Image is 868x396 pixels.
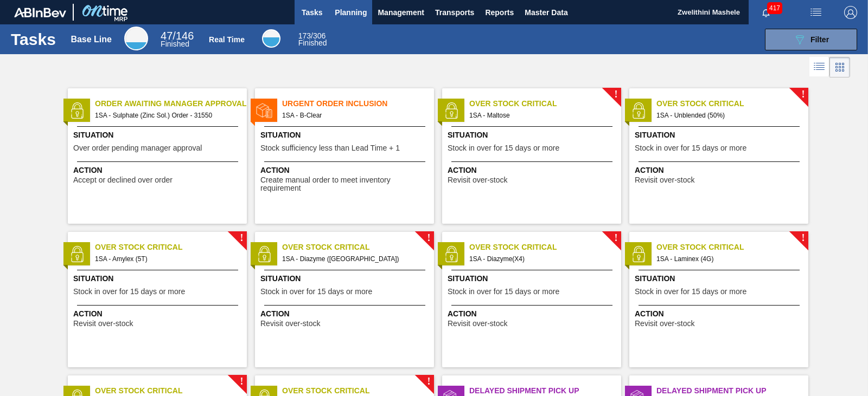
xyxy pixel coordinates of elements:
div: Real Time [262,29,280,48]
span: Situation [260,129,431,141]
span: Action [73,165,244,176]
span: 1SA - B-Clear [282,109,425,121]
span: Stock in over for 15 days or more [635,144,746,152]
span: Action [635,308,806,320]
button: Filter [765,29,857,50]
span: Reports [485,6,514,19]
span: Master Data [525,6,567,19]
div: Base Line [124,27,148,50]
div: Base Line [71,35,112,44]
span: / 146 [161,30,194,42]
span: Finished [298,38,327,47]
span: Stock in over for 15 days or more [260,288,372,296]
button: Notifications [749,5,783,20]
img: userActions [809,6,822,19]
span: ! [240,234,243,242]
span: Over Stock Critical [469,242,621,253]
span: Situation [635,273,806,284]
span: Situation [260,273,431,284]
span: 1SA - Diazyme(X4) [469,253,612,265]
span: Stock in over for 15 days or more [448,144,559,152]
span: ! [801,90,805,99]
span: Revisit over-stock [448,176,507,184]
span: 1SA - Maltose [469,109,612,121]
span: Revisit over-stock [635,320,694,328]
span: ! [240,378,243,386]
span: ! [427,378,430,386]
span: Stock in over for 15 days or more [73,288,185,296]
div: Real Time [298,33,327,47]
span: Transports [435,6,474,19]
img: TNhmsLtSVTkK8tSr43FrP2fwEKptu5GPRR3wAAAABJRU5ErkJggg== [14,8,66,17]
span: Management [378,6,424,19]
img: status [630,246,647,262]
span: 1SA - Unblended (50%) [656,109,800,121]
span: Action [448,165,618,176]
span: Filter [810,35,829,44]
img: Logout [844,6,857,19]
span: Stock sufficiency less than Lead Time + 1 [260,144,400,152]
span: 417 [767,2,782,14]
span: Revisit over-stock [448,320,507,328]
span: Situation [635,129,806,141]
span: Finished [161,40,189,48]
span: Over order pending manager approval [73,144,202,152]
div: Base Line [161,31,194,48]
span: Situation [448,129,618,141]
span: 47 [161,30,173,42]
span: ! [427,234,430,242]
span: Over Stock Critical [656,98,808,109]
span: 173 [298,31,311,40]
img: status [69,246,85,262]
span: Tasks [300,6,324,19]
span: Over Stock Critical [282,242,434,253]
span: Over Stock Critical [469,98,621,109]
div: Card Vision [829,57,850,77]
img: status [443,102,459,119]
span: Action [260,308,431,320]
span: Over Stock Critical [656,242,808,253]
span: Revisit over-stock [73,320,133,328]
span: Action [448,308,618,320]
img: status [69,102,85,119]
img: status [256,246,272,262]
img: status [630,102,647,119]
span: ! [801,234,805,242]
span: ! [614,90,617,99]
span: Urgent Order Inclusion [282,98,434,109]
span: Revisit over-stock [635,176,694,184]
span: Situation [448,273,618,284]
span: 1SA - Amylex (5T) [95,253,238,265]
span: Over Stock Critical [95,242,247,253]
span: Stock in over for 15 days or more [448,288,559,296]
span: Stock in over for 15 days or more [635,288,746,296]
span: Order Awaiting Manager Approval [95,98,247,109]
span: 1SA - Laminex (4G) [656,253,800,265]
img: status [443,246,459,262]
span: Action [260,165,431,176]
span: 1SA - Sulphate (Zinc Sol.) Order - 31550 [95,109,238,121]
img: status [256,102,272,119]
span: Situation [73,129,244,141]
span: Accept or declined over order [73,176,173,184]
span: ! [614,234,617,242]
div: Real Time [209,35,245,44]
div: List Vision [809,57,829,77]
span: / 306 [298,31,326,40]
span: Revisit over-stock [260,320,320,328]
span: Action [635,165,806,176]
span: 1SA - Diazyme (MA) [282,253,425,265]
span: Planning [335,6,367,19]
h1: Tasks [11,33,56,46]
span: Situation [73,273,244,284]
span: Create manual order to meet inventory requirement [260,176,431,193]
span: Action [73,308,244,320]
